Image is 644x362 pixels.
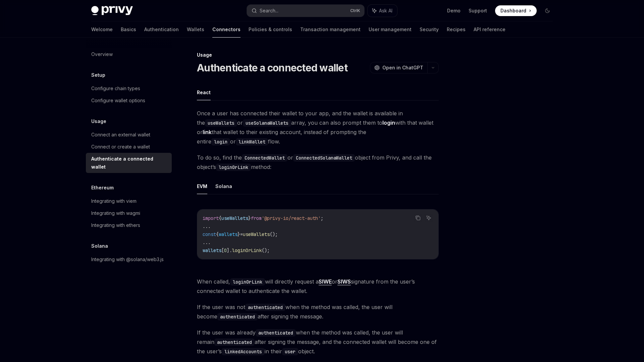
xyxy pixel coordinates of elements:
[224,247,227,253] span: 0
[369,21,412,38] a: User management
[91,242,108,250] h5: Solana
[221,247,224,253] span: [
[91,221,140,229] div: Integrating with ethers
[270,231,278,237] span: ();
[91,184,114,192] h5: Ethereum
[86,82,172,95] a: Configure chain types
[227,247,232,253] span: ].
[203,239,211,245] span: ...
[240,231,243,237] span: =
[203,223,211,229] span: ...
[251,215,262,221] span: from
[91,50,113,58] div: Overview
[211,138,230,145] code: login
[447,21,466,38] a: Recipes
[187,21,204,38] a: Wallets
[230,278,265,286] code: loginOrLink
[542,5,553,16] button: Toggle dark mode
[370,62,427,73] button: Open in ChatGPT
[319,278,332,285] a: SIWE
[197,277,439,296] span: When called, will directly request a or signature from the user’s connected wallet to authenticat...
[91,97,145,105] div: Configure wallet options
[91,117,106,125] h5: Usage
[121,21,136,38] a: Basics
[91,255,164,263] div: Integrating with @solana/web3.js
[236,138,268,145] code: linkWallet
[447,7,461,14] a: Demo
[144,21,179,38] a: Authentication
[282,348,298,355] code: user
[262,247,270,253] span: ();
[424,214,433,222] button: Ask AI
[86,48,172,60] a: Overview
[86,129,172,141] a: Connect an external wallet
[242,154,287,162] code: ConnectedWallet
[337,278,351,285] a: SIWS
[469,7,487,14] a: Support
[203,215,219,221] span: import
[222,348,265,355] code: linkedAccounts
[91,71,105,79] h5: Setup
[382,64,423,71] span: Open in ChatGPT
[474,21,505,38] a: API reference
[86,153,172,173] a: Authenticate a connected wallet
[350,8,360,13] span: Ctrl K
[91,21,113,38] a: Welcome
[245,304,285,311] code: authenticated
[382,119,395,126] strong: login
[215,178,232,194] button: Solana
[203,247,221,253] span: wallets
[197,52,439,58] div: Usage
[216,231,219,237] span: {
[293,154,355,162] code: ConnectedSolanaWallet
[91,155,168,171] div: Authenticate a connected wallet
[260,7,278,15] div: Search...
[216,164,251,171] code: loginOrLink
[197,84,211,100] button: React
[212,21,240,38] a: Connectors
[420,21,439,38] a: Security
[86,195,172,207] a: Integrating with viem
[197,153,439,172] span: To do so, find the or object from Privy, and call the object’s method:
[197,109,439,146] span: Once a user has connected their wallet to your app, and the wallet is available in the or array, ...
[256,329,296,337] code: authenticated
[221,215,248,221] span: useWallets
[86,253,172,265] a: Integrating with @solana/web3.js
[247,5,364,17] button: Search...CtrlK
[237,231,240,237] span: }
[197,178,207,194] button: EVM
[197,328,439,356] span: If the user was already when the method was called, the user will remain after signing the messag...
[495,5,537,16] a: Dashboard
[86,219,172,231] a: Integrating with ethers
[368,5,397,17] button: Ask AI
[91,143,150,151] div: Connect or create a wallet
[203,231,216,237] span: const
[248,215,251,221] span: }
[86,207,172,219] a: Integrating with wagmi
[86,141,172,153] a: Connect or create a wallet
[219,215,221,221] span: {
[219,231,237,237] span: wallets
[91,131,150,139] div: Connect an external wallet
[203,129,212,135] strong: link
[197,62,347,74] h1: Authenticate a connected wallet
[414,214,422,222] button: Copy the contents from the code block
[379,7,392,14] span: Ask AI
[86,95,172,107] a: Configure wallet options
[91,84,140,93] div: Configure chain types
[217,313,258,320] code: authenticated
[205,119,237,127] code: useWallets
[300,21,361,38] a: Transaction management
[91,209,140,217] div: Integrating with wagmi
[232,247,262,253] span: loginOrLink
[249,21,292,38] a: Policies & controls
[500,7,526,14] span: Dashboard
[243,119,291,127] code: useSolanaWallets
[91,6,133,15] img: dark logo
[91,197,137,205] div: Integrating with viem
[243,231,270,237] span: useWallets
[197,302,439,321] span: If the user was not when the method was called, the user will become after signing the message.
[214,339,255,346] code: authenticated
[262,215,321,221] span: '@privy-io/react-auth'
[321,215,323,221] span: ;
